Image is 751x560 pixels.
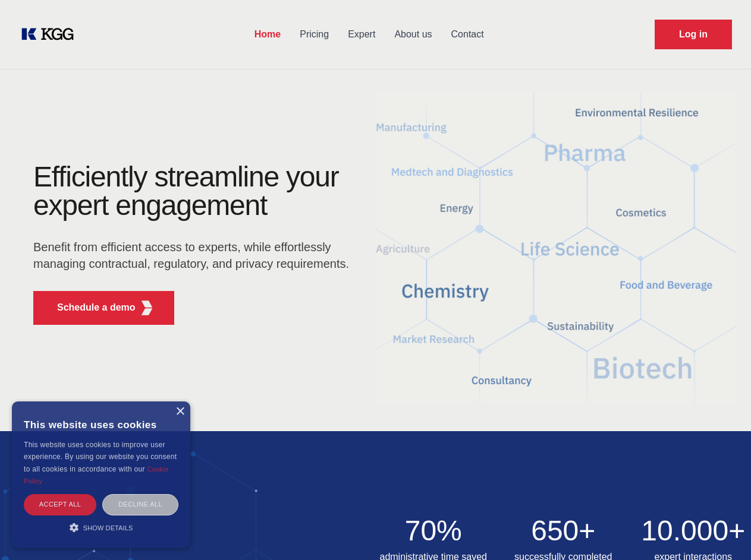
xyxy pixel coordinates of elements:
a: Expert [338,19,385,50]
a: Contact [442,19,494,50]
div: Decline all [102,494,178,515]
button: Schedule a demoKGG Fifth Element RED [33,291,174,325]
div: Close [175,407,184,416]
span: Show details [83,524,133,531]
a: Home [245,19,290,50]
a: Cookie Policy [24,466,169,485]
a: Request Demo [655,20,732,49]
p: Schedule a demo [57,300,136,315]
span: This website uses cookies to improve user experience. By using our website you consent to all coo... [24,441,177,473]
h2: 70% [376,517,492,545]
h1: Efficiently streamline your expert engagement [33,163,357,220]
a: KOL Knowledge Platform: Talk to Key External Experts (KEE) [19,25,83,44]
div: Accept all [24,494,96,515]
img: KGG Fifth Element RED [376,77,737,419]
p: Benefit from efficient access to experts, while effortlessly managing contractual, regulatory, an... [33,239,357,272]
img: KGG Fifth Element RED [140,300,155,315]
a: About us [385,19,441,50]
h2: 650+ [505,517,621,545]
div: This website uses cookies [24,410,178,439]
div: Show details [24,521,178,533]
a: Pricing [290,19,338,50]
